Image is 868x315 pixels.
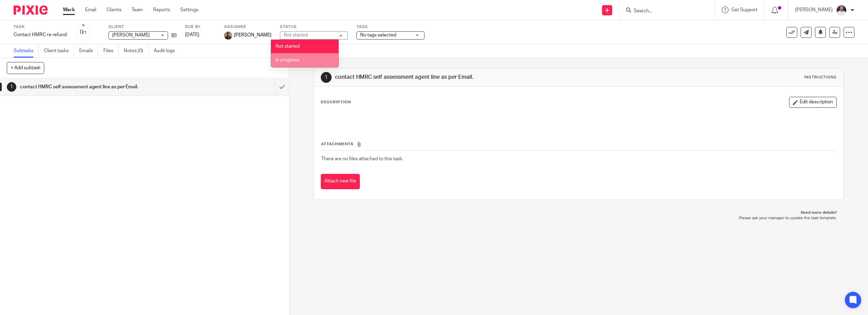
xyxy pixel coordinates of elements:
a: Email [85,6,96,13]
label: Status [280,24,348,30]
button: Edit description [789,97,837,108]
span: [PERSON_NAME] [234,32,271,39]
span: There are no files attached to this task. [321,156,403,161]
a: Reports [153,6,170,13]
a: Work [63,6,75,13]
h1: contact HMRC self assessment agent line as per Email. [335,74,593,81]
label: Assignee [224,24,271,30]
span: In progress [276,58,299,62]
button: + Add subtask [7,62,44,74]
div: Contact HMRC re refund [14,31,67,38]
div: Instructions [804,75,837,80]
div: 1 [7,82,16,92]
span: No tags selected [360,33,396,37]
button: Attach new file [321,174,360,189]
label: Client [108,24,177,30]
div: 1 [321,72,332,83]
label: Due by [185,24,216,30]
a: Audit logs [154,44,180,58]
a: Subtasks [14,44,39,58]
img: dom%20slack.jpg [836,5,847,16]
h1: contact HMRC self assessment agent line as per Email. [20,82,186,92]
a: Emails [79,44,98,58]
div: 0 [80,28,87,36]
small: /1 [83,31,87,34]
label: Tags [356,24,424,30]
p: [PERSON_NAME] [795,6,833,13]
input: Search [633,8,694,14]
a: Client tasks [44,44,74,58]
a: Clients [106,6,121,13]
span: [DATE] [185,32,199,37]
img: Pixie [14,5,48,15]
a: Team [132,6,143,13]
p: Please ask your manager to update the task template. [320,215,837,221]
a: Notes (0) [124,44,149,58]
label: Task [14,24,67,30]
img: WhatsApp%20Image%202025-04-23%20.jpg [224,31,232,40]
p: Description [321,100,351,105]
a: Settings [180,6,198,13]
div: Not started [284,33,308,37]
a: Files [103,44,119,58]
span: Get Support [731,7,757,12]
span: Attachments [321,142,354,146]
span: [PERSON_NAME] [112,33,150,37]
span: Not started [276,44,300,49]
p: Need more details? [320,210,837,215]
